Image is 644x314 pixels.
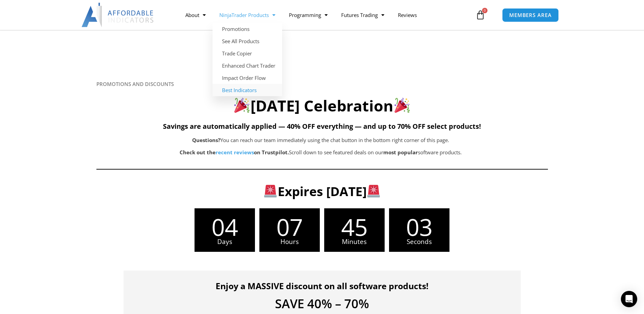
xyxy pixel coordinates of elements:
[264,185,277,197] img: 🚨
[130,148,511,157] p: Scroll down to see featured deals on our software products.
[195,215,255,239] span: 04
[234,98,250,113] img: 🎉
[179,7,213,23] a: About
[509,13,552,18] span: MEMBERS AREA
[96,122,548,130] h5: Savings are automatically applied — 40% OFF everything — and up to 70% OFF select products!
[334,7,391,23] a: Futures Trading
[502,8,559,22] a: MEMBERS AREA
[213,47,282,59] a: Trade Copier
[213,72,282,84] a: Impact Order Flow
[192,137,220,143] b: Questions?
[180,149,289,156] strong: Check out the on Trustpilot.
[259,215,320,239] span: 07
[81,3,154,27] img: LogoAI | Affordable Indicators – NinjaTrader
[482,8,487,13] span: 0
[324,215,385,239] span: 45
[132,183,512,199] h3: Expires [DATE]
[465,5,495,25] a: 0
[394,98,410,113] img: 🎉
[96,81,548,87] h6: PROMOTIONS AND DISCOUNTS
[213,84,282,96] a: Best Indicators
[259,239,320,245] span: Hours
[389,215,449,239] span: 03
[213,23,282,35] a: Promotions
[130,136,511,145] p: You can reach our team immediately using the chat button in the bottom right corner of this page.
[213,23,282,96] ul: NinjaTrader Products
[96,96,548,116] h2: [DATE] Celebration
[213,59,282,72] a: Enhanced Chart Trader
[621,291,637,307] div: Open Intercom Messenger
[134,298,511,310] h4: SAVE 40% – 70%
[324,239,385,245] span: Minutes
[213,7,282,23] a: NinjaTrader Products
[391,7,424,23] a: Reviews
[134,281,511,291] h4: Enjoy a MASSIVE discount on all software products!
[282,7,334,23] a: Programming
[179,7,474,23] nav: Menu
[383,149,418,156] b: most popular
[216,149,254,156] a: recent reviews
[213,35,282,47] a: See All Products
[389,239,449,245] span: Seconds
[367,185,380,197] img: 🚨
[195,239,255,245] span: Days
